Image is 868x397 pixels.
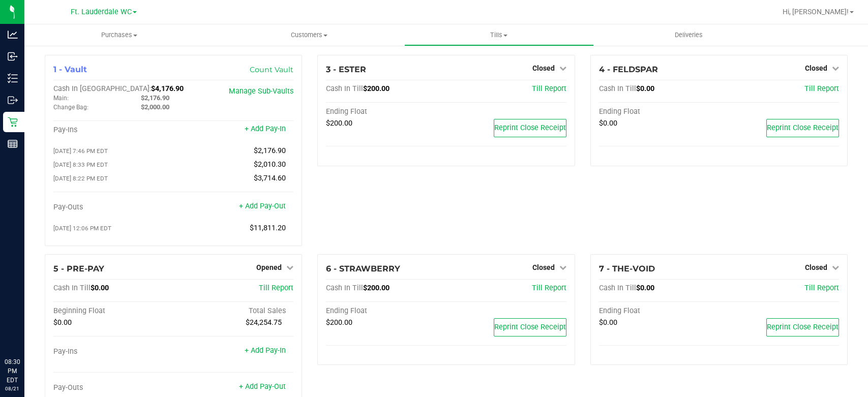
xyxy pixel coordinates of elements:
[326,84,363,93] span: Cash In Till
[53,104,88,111] span: Change Bag:
[594,24,784,46] a: Deliveries
[783,8,849,16] span: Hi, [PERSON_NAME]!
[599,119,617,128] span: $0.00
[254,146,286,155] span: $2,176.90
[24,30,214,40] span: Purchases
[326,284,363,292] span: Cash In Till
[599,107,719,116] div: Ending Float
[10,316,41,346] iframe: Resource center
[766,318,839,337] button: Reprint Close Receipt
[53,95,69,102] span: Main:
[326,65,366,74] span: 3 - ESTER
[53,84,151,93] span: Cash In [GEOGRAPHIC_DATA]:
[494,323,566,331] span: Reprint Close Receipt
[151,84,184,93] span: $4,176.90
[599,264,655,273] span: 7 - THE-VOID
[53,318,72,327] span: $0.00
[636,84,654,93] span: $0.00
[532,263,555,271] span: Closed
[71,8,132,16] span: Ft. Lauderdale WC
[326,119,352,128] span: $200.00
[766,119,839,137] button: Reprint Close Receipt
[53,203,173,212] div: Pay-Outs
[599,307,719,316] div: Ending Float
[494,124,566,132] span: Reprint Close Receipt
[767,323,839,331] span: Reprint Close Receipt
[141,94,169,102] span: $2,176.90
[53,264,104,273] span: 5 - PRE-PAY
[326,307,446,316] div: Ending Float
[532,84,566,93] a: Till Report
[53,347,173,356] div: Pay-Ins
[636,284,654,292] span: $0.00
[53,161,108,168] span: [DATE] 8:33 PM EDT
[5,385,20,392] p: 08/21
[363,84,390,93] span: $200.00
[53,307,173,316] div: Beginning Float
[326,318,352,327] span: $200.00
[5,357,20,385] p: 08:30 PM EDT
[599,318,617,327] span: $0.00
[804,84,839,93] a: Till Report
[494,318,566,337] button: Reprint Close Receipt
[239,202,286,210] a: + Add Pay-Out
[326,264,400,273] span: 6 - STRAWBERRY
[494,119,566,137] button: Reprint Close Receipt
[805,64,827,72] span: Closed
[254,160,286,169] span: $2,010.30
[532,284,566,292] a: Till Report
[8,117,18,127] inline-svg: Retail
[24,24,214,46] a: Purchases
[53,65,87,74] span: 1 - Vault
[53,175,108,182] span: [DATE] 8:22 PM EDT
[254,174,286,182] span: $3,714.60
[8,51,18,62] inline-svg: Inbound
[215,30,403,40] span: Customers
[53,284,91,292] span: Cash In Till
[53,147,108,155] span: [DATE] 7:46 PM EDT
[173,307,293,316] div: Total Sales
[404,24,594,46] a: Tills
[8,29,18,40] inline-svg: Analytics
[8,139,18,149] inline-svg: Reports
[245,125,286,133] a: + Add Pay-In
[91,284,109,292] span: $0.00
[53,225,111,232] span: [DATE] 12:06 PM EDT
[53,383,173,392] div: Pay-Outs
[599,84,636,93] span: Cash In Till
[8,73,18,83] inline-svg: Inventory
[532,64,555,72] span: Closed
[405,30,593,40] span: Tills
[259,284,293,292] a: Till Report
[8,95,18,105] inline-svg: Outbound
[363,284,390,292] span: $200.00
[250,65,293,74] a: Count Vault
[53,126,173,135] div: Pay-Ins
[599,65,658,74] span: 4 - FELDSPAR
[599,284,636,292] span: Cash In Till
[141,103,169,111] span: $2,000.00
[245,346,286,355] a: + Add Pay-In
[804,284,839,292] a: Till Report
[767,124,839,132] span: Reprint Close Receipt
[805,263,827,271] span: Closed
[256,263,282,271] span: Opened
[229,87,293,96] a: Manage Sub-Vaults
[214,24,404,46] a: Customers
[246,318,282,327] span: $24,254.75
[661,30,716,40] span: Deliveries
[239,382,286,391] a: + Add Pay-Out
[326,107,446,116] div: Ending Float
[250,224,286,232] span: $11,811.20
